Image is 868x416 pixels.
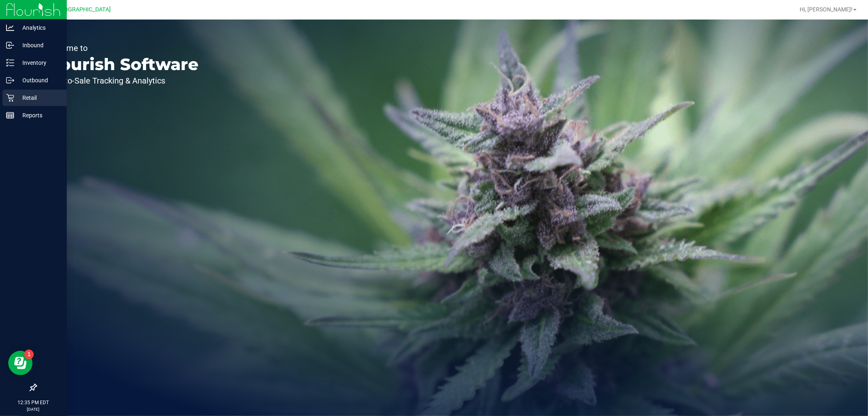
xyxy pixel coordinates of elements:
[55,6,111,13] span: [GEOGRAPHIC_DATA]
[24,350,34,359] iframe: Resource center unread badge
[14,93,63,103] p: Retail
[44,44,199,52] p: Welcome to
[6,111,14,119] inline-svg: Reports
[8,351,33,375] iframe: Resource center
[44,77,199,85] p: Seed-to-Sale Tracking & Analytics
[4,406,63,412] p: [DATE]
[6,59,14,67] inline-svg: Inventory
[6,94,14,102] inline-svg: Retail
[800,6,853,13] span: Hi, [PERSON_NAME]!
[14,40,63,50] p: Inbound
[6,76,14,84] inline-svg: Outbound
[14,110,63,120] p: Reports
[14,23,63,33] p: Analytics
[6,24,14,32] inline-svg: Analytics
[4,399,63,406] p: 12:35 PM EDT
[6,41,14,49] inline-svg: Inbound
[14,75,63,85] p: Outbound
[14,58,63,68] p: Inventory
[44,56,199,73] p: Flourish Software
